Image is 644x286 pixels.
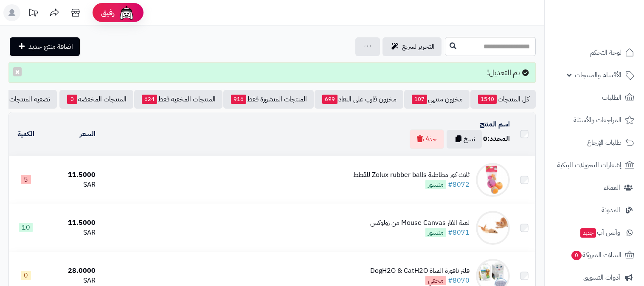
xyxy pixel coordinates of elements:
[550,155,639,175] a: إشعارات التحويلات البنكية
[425,228,446,237] span: منشور
[574,114,622,126] span: المراجعات والأسئلة
[425,276,446,285] span: مخفي
[604,182,620,193] span: العملاء
[315,90,403,109] a: مخزون قارب على النفاذ699
[59,90,133,109] a: المنتجات المخفضة0
[370,218,470,228] div: لعبة الفار Mouse Canvas من زولوكس
[447,130,482,149] button: نسخ
[47,180,96,190] div: SAR
[550,245,639,265] a: السلات المتروكة0
[590,47,622,59] span: لوحة التحكم
[478,95,497,104] span: 1540
[47,228,96,238] div: SAR
[101,8,115,18] span: رفيق
[404,90,470,109] a: مخزون منتهي107
[571,249,622,261] span: السلات المتروكة
[483,134,510,144] div: المحدد:
[448,179,470,190] a: #8072
[602,92,622,104] span: الطلبات
[370,266,470,276] div: فلتر نافورة المياة DogH2O & CatH2O
[580,228,596,238] span: جديد
[557,159,622,171] span: إشعارات التحويلات البنكية
[47,276,96,286] div: SAR
[550,177,639,198] a: العملاء
[425,180,446,189] span: منشور
[17,129,34,139] a: الكمية
[21,175,31,184] span: 5
[10,37,80,56] a: اضافة منتج جديد
[47,170,96,180] div: 11.5000
[402,42,435,52] span: التحرير لسريع
[19,223,33,232] span: 10
[586,11,636,28] img: logo-2.png
[476,211,510,245] img: لعبة الفار Mouse Canvas من زولوكس
[412,95,427,104] span: 107
[28,42,73,52] span: اضافة منتج جديد
[410,129,444,149] button: حذف
[9,94,50,104] span: تصفية المنتجات
[134,90,222,109] a: المنتجات المخفية فقط624
[13,67,22,76] button: ×
[575,69,622,81] span: الأقسام والمنتجات
[22,4,44,23] a: تحديثات المنصة
[550,110,639,130] a: المراجعات والأسئلة
[550,42,639,63] a: لوحة التحكم
[480,119,510,129] a: اسم المنتج
[322,95,337,104] span: 699
[476,163,510,197] img: ثلاث كور مطاطية Zolux rubber balls للقطط
[587,137,622,149] span: طلبات الإرجاع
[579,227,620,238] span: وآتس آب
[67,95,77,104] span: 0
[448,275,470,286] a: #8070
[142,95,157,104] span: 624
[550,200,639,220] a: المدونة
[550,222,639,243] a: وآتس آبجديد
[47,218,96,228] div: 11.5000
[550,87,639,108] a: الطلبات
[353,170,470,180] div: ثلاث كور مطاطية Zolux rubber balls للقطط
[223,90,314,109] a: المنتجات المنشورة فقط916
[583,272,620,283] span: أدوات التسويق
[483,134,487,144] span: 0
[448,227,470,238] a: #8071
[8,62,536,83] div: تم التعديل!
[21,271,31,280] span: 0
[571,250,582,261] span: 0
[382,37,442,56] a: التحرير لسريع
[470,90,536,109] a: كل المنتجات1540
[80,129,96,139] a: السعر
[118,4,135,21] img: ai-face.png
[47,266,96,276] div: 28.0000
[550,132,639,153] a: طلبات الإرجاع
[231,95,246,104] span: 916
[602,204,620,216] span: المدونة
